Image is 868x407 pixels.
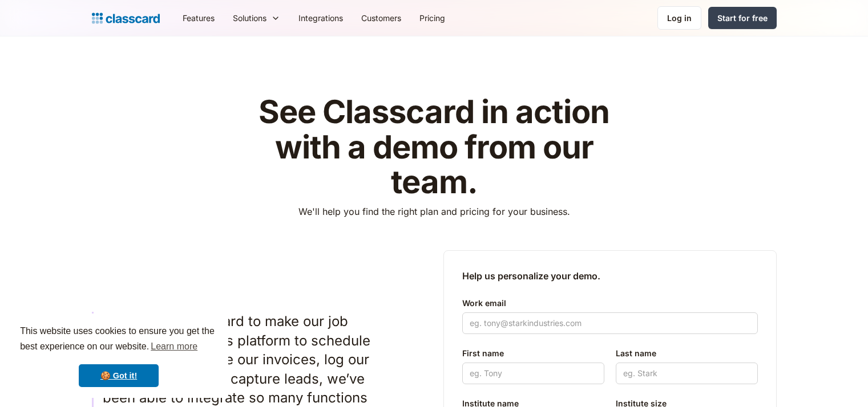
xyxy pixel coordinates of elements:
a: Customers [352,5,410,31]
div: Solutions [233,12,267,24]
a: Features [173,5,224,31]
input: eg. tony@starkindustries.com [462,312,758,334]
a: learn more about cookies [149,338,199,355]
div: Start for free [717,12,768,24]
p: We'll help you find the right plan and pricing for your business. [298,205,570,218]
label: Work email [462,296,758,310]
a: Start for free [708,7,777,29]
div: cookieconsent [9,314,228,398]
a: Pricing [410,5,454,31]
a: Log in [657,6,701,30]
h2: Help us personalize your demo. [462,269,758,283]
div: Solutions [224,5,289,31]
span: This website uses cookies to ensure you get the best experience on our website. [20,324,217,355]
label: Last name [616,347,758,360]
a: Integrations [289,5,352,31]
input: eg. Stark [616,363,758,384]
a: dismiss cookie message [79,364,159,387]
a: home [92,10,160,26]
label: First name [462,347,604,360]
strong: See Classcard in action with a demo from our team. [259,92,609,201]
div: Log in [667,12,692,24]
input: eg. Tony [462,363,604,384]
